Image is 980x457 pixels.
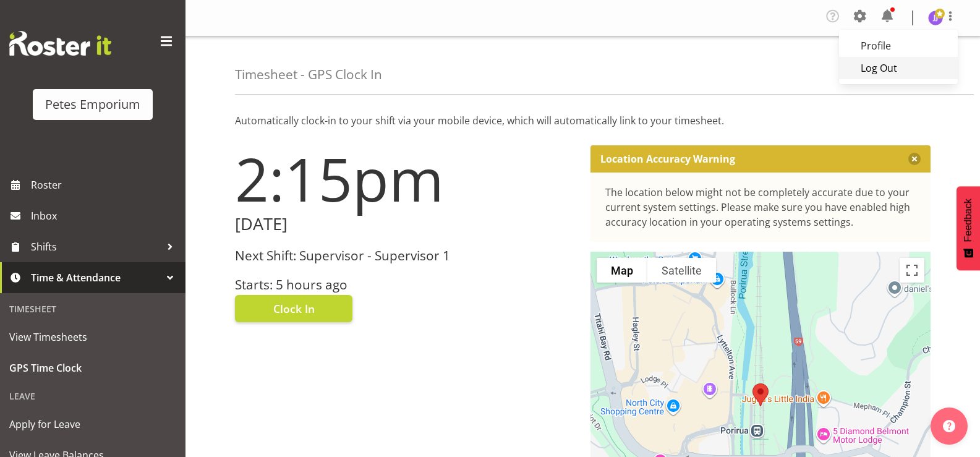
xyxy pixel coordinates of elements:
[235,278,576,292] h3: Starts: 5 hours ago
[957,186,980,270] button: Feedback - Show survey
[235,67,382,82] h4: Timesheet - GPS Clock In
[908,153,921,165] button: Close message
[9,328,176,346] span: View Timesheets
[3,322,182,352] a: View Timesheets
[597,258,647,283] button: Show street map
[839,57,958,79] a: Log Out
[928,11,943,25] img: janelle-jonkers702.jpg
[3,409,182,440] a: Apply for Leave
[3,352,182,383] a: GPS Time Clock
[963,199,974,242] span: Feedback
[9,31,111,56] img: Rosterit website logo
[31,176,179,194] span: Roster
[943,420,955,432] img: help-xxl-2.png
[839,35,958,57] a: Profile
[3,383,182,409] div: Leave
[31,207,179,225] span: Inbox
[9,359,176,377] span: GPS Time Clock
[600,153,735,165] p: Location Accuracy Warning
[647,258,716,283] button: Show satellite imagery
[605,185,916,229] div: The location below might not be completely accurate due to your current system settings. Please m...
[3,296,182,322] div: Timesheet
[235,215,576,234] h2: [DATE]
[900,258,924,283] button: Toggle fullscreen view
[235,145,576,212] h1: 2:15pm
[235,249,576,263] h3: Next Shift: Supervisor - Supervisor 1
[235,295,352,322] button: Clock In
[273,301,315,317] span: Clock In
[31,268,161,287] span: Time & Attendance
[235,113,931,128] p: Automatically clock-in to your shift via your mobile device, which will automatically link to you...
[9,415,176,434] span: Apply for Leave
[45,95,140,114] div: Petes Emporium
[31,237,161,256] span: Shifts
